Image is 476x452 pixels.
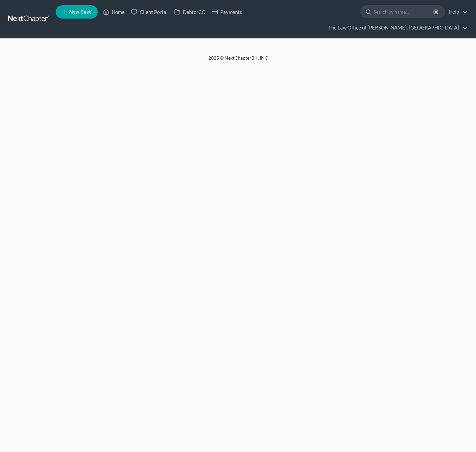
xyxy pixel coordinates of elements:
a: Payments [208,6,245,18]
a: Home [100,6,128,18]
input: Search by name... [374,6,434,18]
a: DebtorCC [171,6,208,18]
a: The Law Office of [PERSON_NAME], [GEOGRAPHIC_DATA] [325,22,468,34]
a: Help [446,6,468,18]
span: New Case [69,10,91,15]
div: 2025 © NextChapterBK, INC [49,55,427,67]
a: Client Portal [128,6,171,18]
